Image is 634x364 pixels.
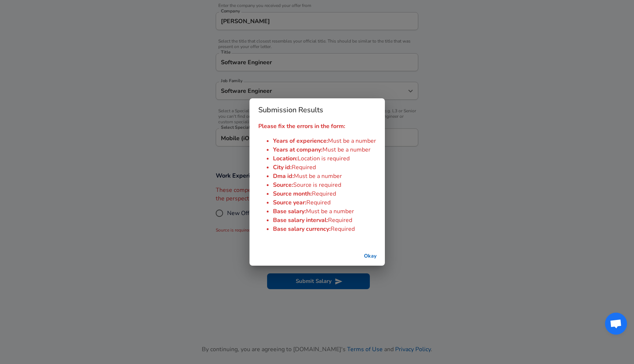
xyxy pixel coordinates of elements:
strong: Please fix the errors in the form: [258,122,345,130]
span: Required [306,199,331,207]
span: Required [312,190,336,198]
span: Base salary currency : [273,225,331,233]
span: Required [292,163,316,171]
span: Years at company : [273,146,323,154]
span: Required [328,216,352,224]
span: Source month : [273,190,312,198]
span: Dma id : [273,172,294,180]
span: City id : [273,163,292,171]
h2: Submission Results [249,98,385,122]
span: Location : [273,154,298,163]
span: Source is required [293,181,341,189]
span: Must be a number [294,172,342,180]
span: Source year : [273,199,306,207]
span: Must be a number [306,207,354,215]
span: Years of experience : [273,137,328,145]
span: Location is required [298,154,350,163]
span: Base salary interval : [273,216,328,224]
span: Source : [273,181,293,189]
div: Open chat [605,313,627,335]
span: Required [331,225,355,233]
span: Must be a number [323,146,371,154]
span: Base salary : [273,207,306,215]
span: Must be a number [328,137,376,145]
button: successful-submission-button [358,250,382,263]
